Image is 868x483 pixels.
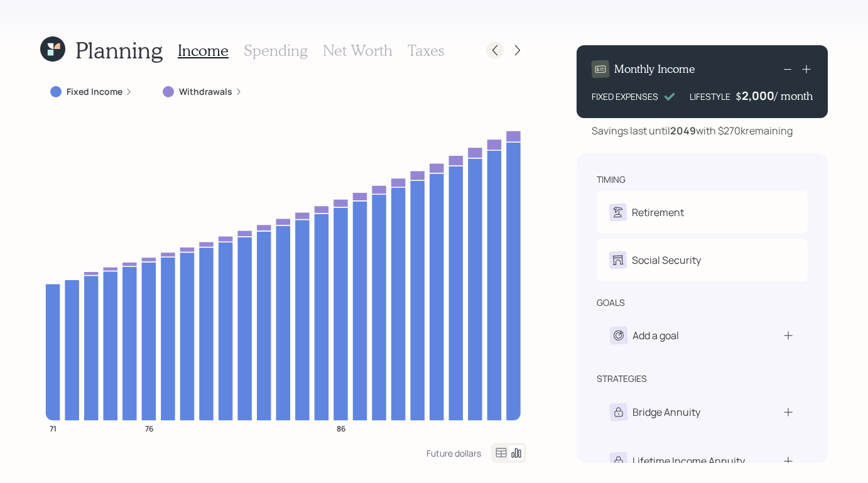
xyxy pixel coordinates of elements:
[597,296,625,309] div: goals
[632,252,701,268] div: Social Security
[632,453,745,469] div: Lifetime Income Annuity
[632,404,700,420] div: Bridge Annuity
[742,88,774,103] div: 2,000
[67,85,122,98] label: Fixed Income
[735,89,742,103] h4: $
[178,41,229,60] h3: Income
[337,423,345,433] tspan: 86
[323,41,393,60] h3: Net Worth
[145,423,153,433] tspan: 76
[614,62,695,76] h4: Monthly Income
[632,328,679,343] div: Add a goal
[179,85,232,98] label: Withdrawals
[592,90,658,103] div: FIXED EXPENSES
[592,123,793,138] div: Savings last until with $270k remaining
[690,90,730,103] div: LIFESTYLE
[408,41,444,60] h3: Taxes
[632,205,684,220] div: Retirement
[75,36,163,63] h1: Planning
[774,89,813,103] h4: / month
[597,173,626,186] div: timing
[426,447,481,459] div: Future dollars
[670,124,696,138] b: 2049
[244,41,308,60] h3: Spending
[50,423,57,433] tspan: 71
[597,372,647,385] div: strategies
